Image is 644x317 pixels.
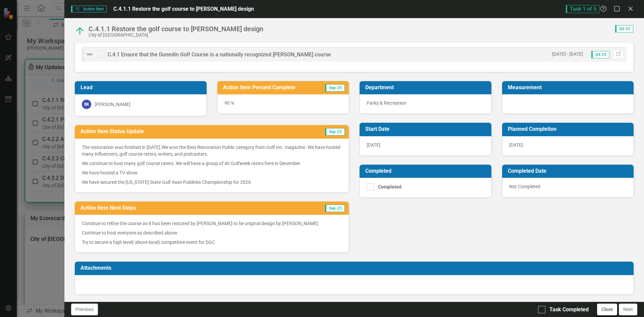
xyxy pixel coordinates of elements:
span: Task 1 of 5 [566,5,599,13]
div: BK [82,100,91,109]
p: The restoration was finished in [DATE].We won the Best Renovation Public category from Golf Inc. ... [82,144,342,159]
img: On Track [74,25,85,36]
span: Action Item [71,6,107,12]
span: Sep-25 [325,128,345,136]
h3: Planned Completion [508,126,631,132]
h3: Action Item Next Steps [80,205,274,211]
p: Continue to refine the course as it has been restored by [PERSON_NAME] to he original design by [... [82,220,342,228]
button: Next [619,304,637,315]
small: [DATE] - [DATE] [552,51,583,57]
div: Task Completed [549,306,589,314]
div: C.4.1.1 Restore the golf course to [PERSON_NAME] design [89,25,263,33]
p: We continue to host many golf course raters. We will have a group of 40 Golfweek raters here in D... [82,159,342,168]
div: [PERSON_NAME] [95,101,130,108]
h3: Action Item Percent Complete [223,85,319,91]
h3: Lead [80,85,203,91]
span: Q4-25 [591,51,609,58]
h3: Start Date [365,126,488,132]
h3: Completed [365,168,488,174]
span: Sep-25 [325,84,345,92]
span: Q4-25 [615,25,633,33]
h3: Action Item Status Update [80,128,281,135]
span: C.4.1.1 Restore the golf course to [PERSON_NAME] design [113,6,254,12]
p: Try to secure a high level( above local) competitive event for DGC [82,237,342,246]
span: [DATE] [367,142,380,148]
button: Previous [71,304,98,315]
h3: Attachments [80,265,630,271]
h3: Measurement [508,85,631,91]
button: Close [597,304,617,315]
h3: Completed Date [508,168,631,174]
div: City of [GEOGRAPHIC_DATA] [89,33,263,38]
div: 90 % [217,94,349,114]
p: We have secured the [US_STATE] State Golf Assn Publinks Championship for 2026 [82,177,342,186]
span: Sep-25 [325,205,345,212]
h3: Department [365,85,488,91]
span: [DATE] [509,142,523,148]
div: Not Completed [502,178,634,197]
span: Parks & Recreation [367,100,406,106]
p: Continue to host everyone as described above. [82,228,342,237]
img: Not Defined [86,50,94,58]
p: We have hosted a TV show. [82,168,342,177]
span: C.4.1 Ensure that the Dunedin Golf Course is a nationally recognized [PERSON_NAME] course [108,51,331,58]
